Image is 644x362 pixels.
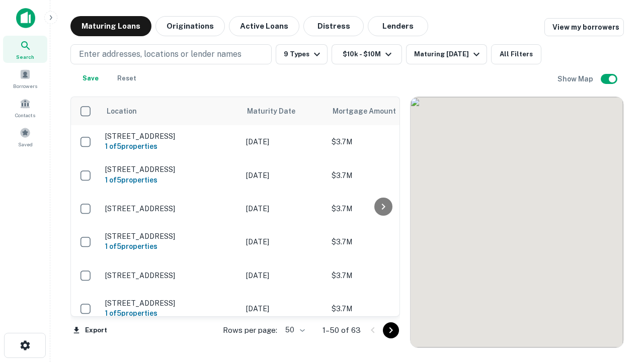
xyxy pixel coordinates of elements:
p: $3.7M [332,170,432,181]
a: Contacts [3,94,47,121]
p: [STREET_ADDRESS] [105,271,236,280]
span: Mortgage Amount [333,105,409,117]
span: Contacts [15,111,35,119]
button: Originations [155,16,225,36]
a: Borrowers [3,65,47,92]
div: Maturing [DATE] [414,48,482,60]
th: Maturity Date [241,97,327,125]
button: Reset [111,68,143,88]
p: $3.7M [332,203,432,214]
a: Saved [3,123,47,150]
p: $3.7M [332,303,432,314]
p: $3.7M [332,136,432,147]
p: [DATE] [246,270,321,281]
h6: 1 of 5 properties [105,241,236,252]
p: Enter addresses, locations or lender names [79,48,242,60]
p: [STREET_ADDRESS] [105,165,236,174]
p: [STREET_ADDRESS] [105,232,236,241]
button: All Filters [491,44,541,64]
img: capitalize-icon.png [16,8,35,28]
button: Maturing [DATE] [406,44,487,64]
p: [STREET_ADDRESS] [105,132,236,141]
button: 9 Types [276,44,328,64]
p: $3.7M [332,270,432,281]
p: [DATE] [246,303,321,314]
div: 0 0 [411,97,623,347]
p: [DATE] [246,170,321,181]
a: View my borrowers [544,18,624,36]
a: Search [3,36,47,63]
span: Saved [18,140,33,148]
p: [DATE] [246,236,321,247]
button: Distress [303,16,364,36]
iframe: Chat Widget [594,282,644,330]
button: Go to next page [383,322,399,338]
button: Enter addresses, locations or lender names [70,44,272,64]
button: Active Loans [229,16,299,36]
h6: Show Map [557,73,595,84]
span: Maturity Date [247,105,308,117]
th: Location [100,97,241,125]
h6: 1 of 5 properties [105,308,236,319]
button: Lenders [368,16,428,36]
button: Maturing Loans [70,16,151,36]
p: $3.7M [332,236,432,247]
span: Search [16,53,34,61]
h6: 1 of 5 properties [105,141,236,152]
p: [STREET_ADDRESS] [105,204,236,213]
th: Mortgage Amount [327,97,437,125]
span: Borrowers [13,82,37,90]
span: Location [106,105,137,117]
p: [STREET_ADDRESS] [105,299,236,308]
div: 50 [281,323,306,337]
p: [DATE] [246,203,321,214]
p: 1–50 of 63 [323,324,361,336]
button: $10k - $10M [332,44,402,64]
button: Save your search to get updates of matches that match your search criteria. [74,68,107,88]
button: Export [70,323,110,338]
p: [DATE] [246,136,321,147]
h6: 1 of 5 properties [105,174,236,186]
p: Rows per page: [223,324,277,336]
